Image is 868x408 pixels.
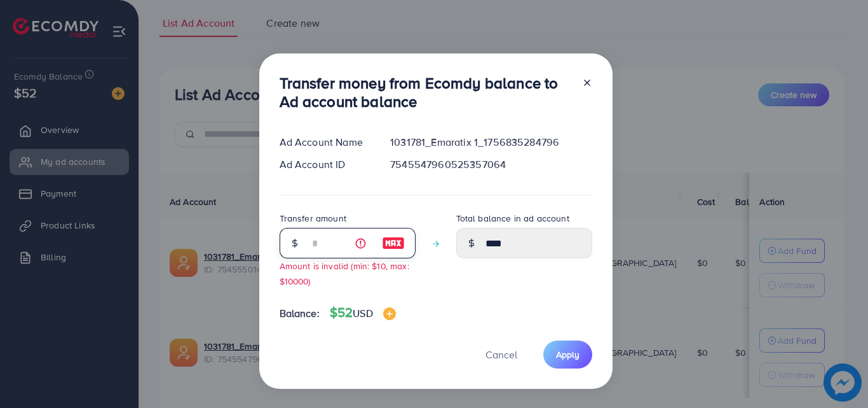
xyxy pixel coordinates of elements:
span: USD [353,306,372,320]
h4: $52 [330,305,396,321]
span: Apply [556,348,580,361]
small: Amount is invalid (min: $10, max: $10000) [280,260,409,286]
button: Apply [543,341,592,368]
div: Ad Account Name [269,135,381,150]
div: Ad Account ID [269,157,381,172]
h3: Transfer money from Ecomdy balance to Ad account balance [280,74,572,111]
label: Total balance in ad account [456,212,569,225]
img: image [382,236,405,251]
span: Balance: [280,306,320,321]
img: image [383,307,396,320]
div: 7545547960525357064 [380,157,602,172]
div: 1031781_Emaratix 1_1756835284796 [380,135,602,150]
button: Cancel [470,341,533,368]
label: Transfer amount [280,212,346,225]
span: Cancel [485,348,517,362]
